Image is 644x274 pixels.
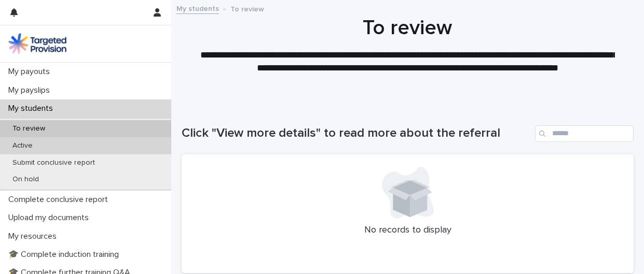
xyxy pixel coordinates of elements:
[176,2,219,14] a: My students
[182,126,531,141] h1: Click "View more details" to read more about the referral
[4,104,61,113] p: My students
[4,175,47,184] p: On hold
[230,3,264,14] p: To review
[535,125,634,142] input: Search
[4,195,116,205] p: Complete conclusive report
[4,232,65,241] p: My resources
[4,124,53,133] p: To review
[182,16,634,40] h1: To review
[4,67,58,77] p: My payouts
[4,250,127,259] p: 🎓 Complete induction training
[4,141,41,150] p: Active
[4,213,97,223] p: Upload my documents
[194,225,621,236] p: No records to display
[4,158,103,167] p: Submit conclusive report
[8,33,66,54] img: M5nRWzHhSzIhMunXDL62
[4,85,58,95] p: My payslips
